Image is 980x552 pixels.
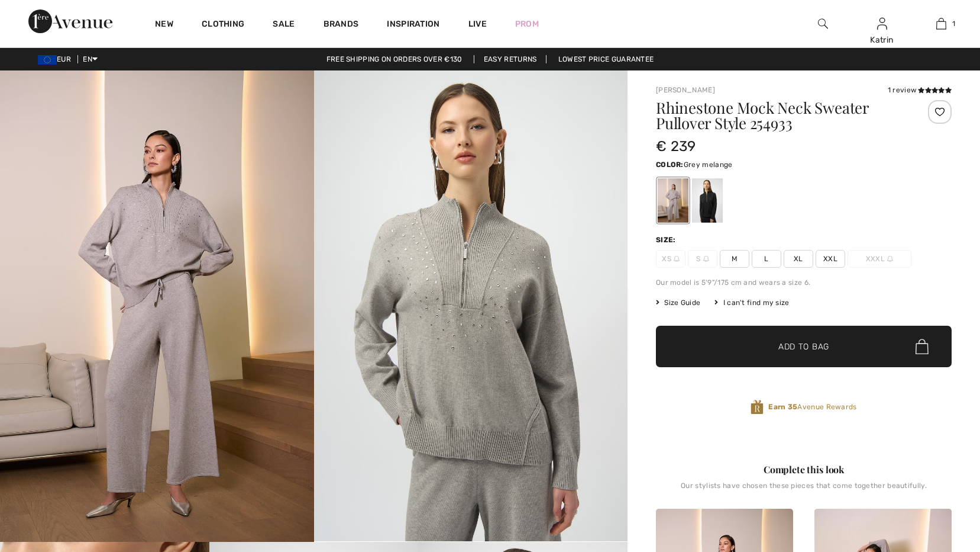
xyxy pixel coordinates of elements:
[688,250,717,268] span: S
[936,17,946,31] img: My Bag
[273,19,295,31] a: Sale
[324,19,359,31] a: Brands
[314,70,628,541] img: Rhinestone Mock Neck Sweater Pullover Style 254933. 2
[202,19,244,31] a: Clothing
[656,161,684,169] span: Color:
[714,297,789,308] div: I can't find my size
[656,100,903,131] h1: Rhinestone Mock Neck Sweater Pullover Style 254933
[853,34,911,46] div: Katrin
[468,18,487,30] a: Live
[656,297,700,308] span: Size Guide
[474,55,547,63] a: Easy Returns
[952,18,955,29] span: 1
[387,19,439,31] span: Inspiration
[549,55,664,63] a: Lowest Price Guarantee
[656,326,952,367] button: Add to Bag
[912,17,970,31] a: 1
[684,161,733,169] span: Grey melange
[674,256,680,262] img: ring-m.svg
[887,256,893,262] img: ring-m.svg
[155,19,173,31] a: New
[888,85,952,95] div: 1 review
[848,250,911,268] span: XXXL
[752,250,781,268] span: L
[751,399,764,415] img: Avenue Rewards
[38,55,76,63] span: EUR
[784,250,813,268] span: XL
[816,250,845,268] span: XXL
[656,277,952,288] div: Our model is 5'9"/175 cm and wears a size 6.
[317,55,472,63] a: Free shipping on orders over €130
[778,341,829,353] span: Add to Bag
[656,250,685,268] span: XS
[877,18,887,29] a: Sign In
[818,17,828,31] img: search the website
[656,138,696,155] span: € 239
[658,178,688,223] div: Grey melange
[38,55,57,65] img: Euro
[656,463,952,477] div: Complete this look
[515,18,539,30] a: Prom
[768,403,797,411] strong: Earn 35
[656,235,678,245] div: Size:
[916,339,929,354] img: Bag.svg
[692,178,723,223] div: Black
[83,55,98,63] span: EN
[656,482,952,499] div: Our stylists have chosen these pieces that come together beautifully.
[720,250,749,268] span: M
[768,402,856,412] span: Avenue Rewards
[877,17,887,31] img: My Info
[28,9,112,33] img: 1ère Avenue
[703,256,709,262] img: ring-m.svg
[905,463,968,493] iframe: Opens a widget where you can chat to one of our agents
[656,86,715,94] a: [PERSON_NAME]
